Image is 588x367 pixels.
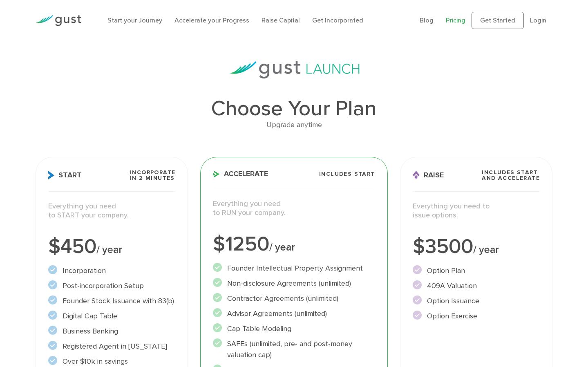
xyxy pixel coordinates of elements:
[420,16,434,24] a: Blog
[213,338,375,360] li: SAFEs (unlimited, pre- and post-money valuation cap)
[262,16,300,24] a: Raise Capital
[48,237,175,257] div: $450
[213,199,375,218] p: Everything you need to RUN your company.
[107,16,162,24] a: Start your Journey
[413,171,420,179] img: Raise Icon
[413,265,540,276] li: Option Plan
[482,170,540,181] span: Includes START and ACCELERATE
[473,244,499,256] span: / year
[213,263,375,274] li: Founder Intellectual Property Assignment
[319,171,375,177] span: Includes START
[213,234,375,255] div: $1250
[229,61,360,78] img: gust-launch-logos.svg
[269,241,295,253] span: / year
[413,280,540,291] li: 409A Valuation
[413,237,540,257] div: $3500
[48,265,175,276] li: Incorporation
[312,16,363,24] a: Get Incorporated
[213,278,375,289] li: Non-disclosure Agreements (unlimited)
[213,170,268,178] span: Accelerate
[36,15,81,26] img: Gust Logo
[446,16,465,24] a: Pricing
[130,170,175,181] span: Incorporate in 2 Minutes
[213,293,375,304] li: Contractor Agreements (unlimited)
[48,202,175,220] p: Everything you need to START your company.
[36,98,552,119] h1: Choose Your Plan
[48,280,175,291] li: Post-incorporation Setup
[413,202,540,220] p: Everything you need to issue options.
[48,356,175,367] li: Over $10k in savings
[472,12,524,29] a: Get Started
[413,295,540,307] li: Option Issuance
[48,171,54,179] img: Start Icon X2
[96,244,122,256] span: / year
[48,171,82,179] span: Start
[48,341,175,352] li: Registered Agent in [US_STATE]
[213,171,220,177] img: Accelerate Icon
[48,295,175,307] li: Founder Stock Issuance with 83(b)
[213,323,375,334] li: Cap Table Modeling
[530,16,546,24] a: Login
[413,311,540,322] li: Option Exercise
[48,311,175,322] li: Digital Cap Table
[213,308,375,319] li: Advisor Agreements (unlimited)
[48,326,175,337] li: Business Banking
[174,16,249,24] a: Accelerate your Progress
[413,171,444,179] span: Raise
[36,119,552,131] div: Upgrade anytime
